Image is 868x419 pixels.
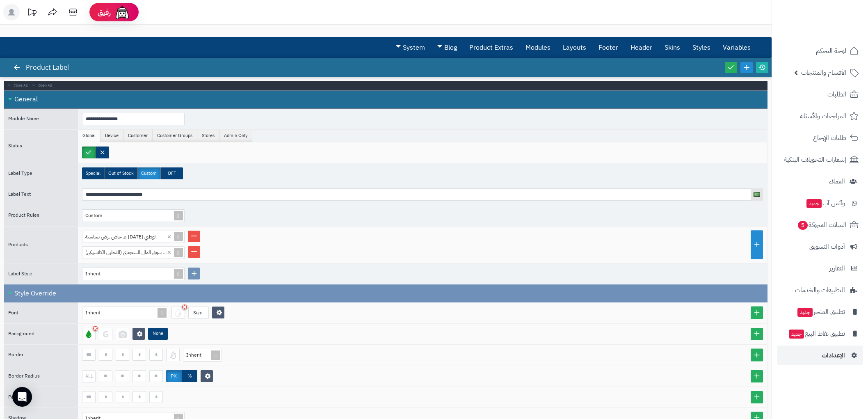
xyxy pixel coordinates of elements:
span: Products [8,241,28,248]
span: إشعارات التحويلات البنكية [784,154,846,165]
span: جديد [806,199,822,208]
span: الأقسام والمنتجات [801,67,846,78]
span: Border [8,351,23,358]
span: Clear value [166,231,173,243]
a: Open All [29,81,53,90]
img: ai-face.png [114,4,130,21]
span: Label Style [8,270,32,277]
div: عـــ خاص ـــرض بمناسبة اليوم الوطني [82,231,177,243]
span: Label Text [8,190,31,198]
label: px [166,370,182,382]
span: التقارير [829,263,845,274]
a: لوحة التحكم [777,41,863,61]
a: Skins [658,37,686,58]
a: تطبيق نقاط البيعجديد [777,324,863,343]
label: Out of Stock [105,167,137,179]
a: Layouts [557,37,592,58]
span: العملاء [829,176,845,187]
span: Font [8,309,18,316]
a: إشعارات التحويلات البنكية [777,150,863,169]
a: Styles [686,37,717,58]
a: Footer [592,37,624,58]
a: السلات المتروكة5 [777,215,863,235]
a: Modules [519,37,557,58]
a: Close All [4,81,29,90]
div: Style Override [4,284,767,302]
div: Inherit [85,268,109,279]
li: Admin Only [219,130,252,142]
a: الطلبات [777,85,863,104]
a: Product Extras [463,37,519,58]
a: تحديثات المنصة [22,4,42,23]
div: ALL [82,371,94,382]
label: % [182,370,197,382]
a: Header [624,37,658,58]
span: جديد [789,330,804,339]
span: تطبيق نقاط البيع [788,328,845,339]
div: Open Intercom Messenger [12,387,32,407]
li: Device [101,130,123,142]
span: دورة استراتيجيات المضاربة في سوق المال السعودي (التحليل الكلاسيكي) [85,249,215,256]
div: دورة استراتيجيات المضاربة في سوق المال السعودي (التحليل الكلاسيكي) [82,247,177,259]
a: System [390,37,431,58]
span: جديد [797,308,813,317]
span: السلات المتروكة [797,219,846,231]
span: Background [8,330,34,337]
a: طلبات الإرجاع [777,128,863,148]
span: 5 [798,221,808,230]
span: Label Type [8,169,32,177]
img: logo-2.png [812,8,860,25]
div: Size [189,307,207,318]
a: Blog [431,37,463,58]
div: Product Label [15,58,77,77]
a: الإعدادات [777,346,863,365]
span: تطبيق المتجر [797,306,845,318]
span: Clear value [166,247,173,259]
div: Inherit [85,307,109,318]
span: الطلبات [827,89,846,100]
span: وآتس آب [806,197,845,209]
span: رفيق [98,7,111,17]
a: المراجعات والأسئلة [777,106,863,126]
span: لوحة التحكم [816,45,846,57]
div: General [4,90,767,109]
label: OFF [160,167,183,179]
span: طلبات الإرجاع [813,132,846,144]
span: Product Rules [8,211,39,219]
li: Stores [197,130,219,142]
span: × [167,233,171,240]
span: المراجعات والأسئلة [800,110,846,122]
span: التطبيقات والخدمات [795,284,845,296]
label: None [148,328,168,340]
span: Custom [85,212,102,219]
li: Global [78,130,101,142]
span: عـــ خاص ـــرض بمناسبة [DATE] الوطني [85,233,157,240]
label: Special [82,167,105,179]
li: Customer Groups [153,130,197,142]
span: Status [8,142,22,149]
span: Module Name [8,115,39,122]
span: أدوات التسويق [809,241,845,252]
a: العملاء [777,172,863,191]
span: Border Radius [8,372,40,380]
a: التقارير [777,259,863,278]
label: Custom [137,167,160,179]
span: × [167,248,171,256]
a: وآتس آبجديد [777,193,863,213]
span: Inherit [186,351,201,359]
a: التطبيقات والخدمات [777,280,863,300]
a: أدوات التسويق [777,237,863,256]
a: Variables [717,37,757,58]
a: تطبيق المتجرجديد [777,302,863,322]
img: العربية [754,192,760,197]
span: Padding [8,393,26,401]
li: Customer [123,130,153,142]
span: الإعدادات [822,350,845,361]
